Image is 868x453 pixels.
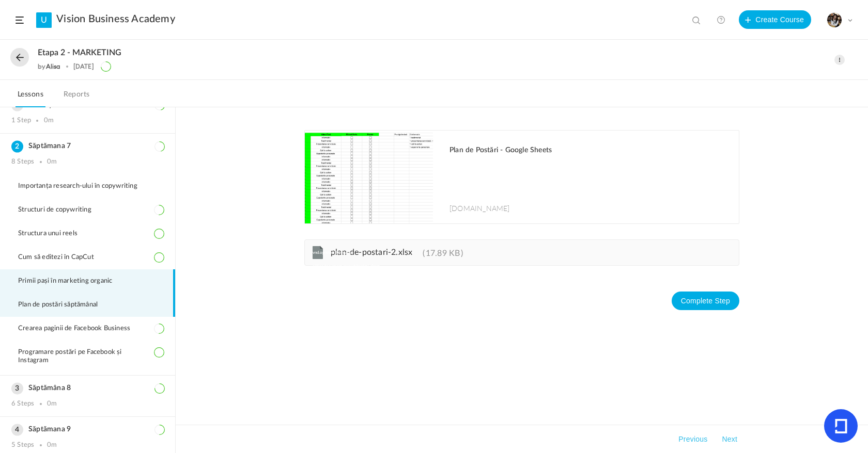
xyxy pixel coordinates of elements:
[46,62,61,70] a: Alisa
[11,441,34,449] div: 5 Steps
[38,63,60,70] div: by
[305,131,739,223] a: Plan de Postări - Google Sheets [DOMAIN_NAME]
[18,325,143,333] span: Crearea paginii de Facebook Business
[827,13,842,27] img: tempimagehs7pti.png
[676,433,709,445] button: Previous
[18,206,104,214] span: Structuri de copywriting
[18,253,107,262] span: Cum să editezi în CapCut
[11,400,34,408] div: 6 Steps
[18,230,90,238] span: Structura unui reels
[16,88,45,107] a: Lessons
[11,142,164,151] h3: Săptămana 7
[331,248,412,256] span: plan-de-postari-2.xlsx
[11,117,31,125] div: 1 Step
[450,203,510,213] span: [DOMAIN_NAME]
[739,10,811,29] button: Create Course
[423,249,463,257] span: 17.89 KB
[11,425,164,434] h3: Săptămana 9
[18,277,125,285] span: Primii pași în marketing organic
[11,384,164,393] h3: Săptămâna 8
[450,146,729,155] h1: Plan de Postări - Google Sheets
[38,48,121,58] span: Etapa 2 - MARKETING
[56,13,175,25] a: Vision Business Academy
[36,12,52,28] a: U
[720,433,739,445] button: Next
[18,301,111,309] span: Plan de postări săptămânal
[672,292,739,310] button: Complete Step
[47,158,57,166] div: 0m
[11,158,34,166] div: 8 Steps
[305,131,433,223] img: AHkbwyJ9kou6j8VxhJKe5CpQgPN_Ae2mFcgIDLLvw3ZNCGwUFmdHPmuLtXFNSqIYlcDvpSQG0ZPpQnqYQOamF7fHuSEy8Oyk3...
[61,88,92,107] a: Reports
[73,63,94,70] div: [DATE]
[47,441,57,449] div: 0m
[18,182,150,190] span: Importanța research-ului în copywriting
[18,348,164,365] span: Programare postări pe Facebook și Instagram
[47,400,57,408] div: 0m
[44,117,54,125] div: 0m
[313,246,323,273] cite: vnd.openxmlformats-officedocument.spreadsheetml.sheet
